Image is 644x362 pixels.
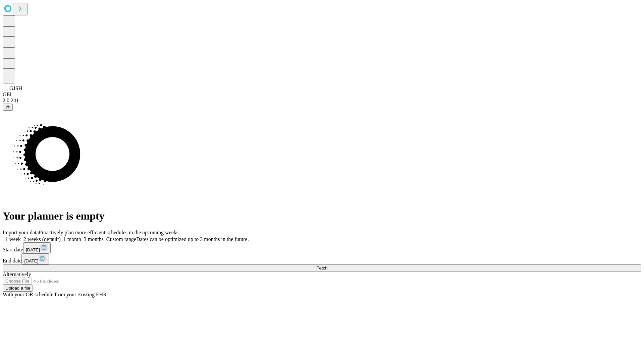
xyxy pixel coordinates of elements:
span: Alternatively [3,271,31,277]
button: Upload a file [3,285,33,292]
span: [DATE] [26,247,40,252]
button: [DATE] [23,242,51,253]
h1: Your planner is empty [3,210,641,222]
span: GJSH [9,85,22,91]
span: 1 month [63,236,81,242]
button: [DATE] [21,253,49,264]
button: Fetch [3,264,641,271]
span: [DATE] [24,258,38,263]
button: @ [3,104,13,111]
div: Start date [3,242,641,253]
span: 3 months [84,236,104,242]
div: 2.0.241 [3,98,641,104]
span: Import your data [3,230,39,235]
span: Proactively plan more efficient schedules in the upcoming weeks. [39,230,180,235]
span: Custom range [106,236,136,242]
span: Dates can be optimized up to 3 months in the future. [136,236,249,242]
div: End date [3,253,641,264]
span: Fetch [316,265,327,270]
span: @ [5,105,10,110]
span: 1 week [5,236,21,242]
div: GEI [3,92,641,98]
span: With your OR schedule from your existing EHR [3,292,107,297]
span: 2 weeks (default) [23,236,61,242]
